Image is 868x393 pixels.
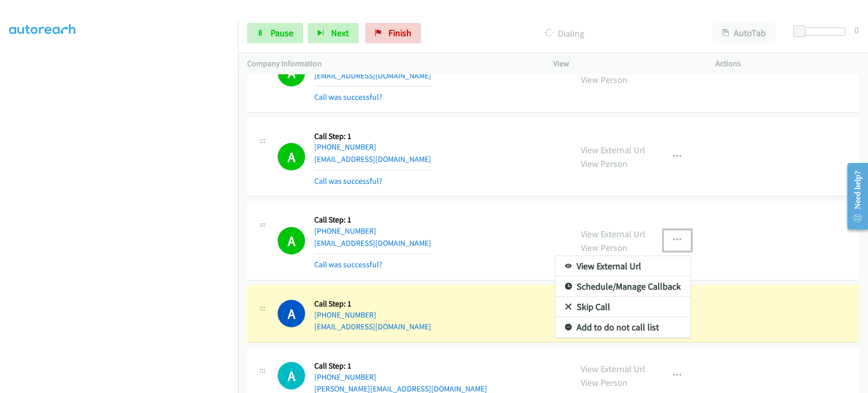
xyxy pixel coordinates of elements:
a: Add to do not call list [555,317,691,338]
a: View External Url [555,256,691,276]
iframe: Resource Center [839,156,868,237]
a: Skip Call [555,297,691,317]
a: Schedule/Manage Callback [555,276,691,297]
h1: A [278,362,305,389]
h1: A [278,300,305,327]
